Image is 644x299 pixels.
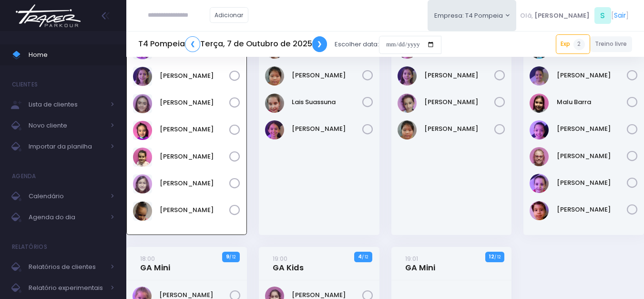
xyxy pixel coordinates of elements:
a: Lais Suassuna [292,97,362,107]
span: Novo cliente [29,119,105,132]
small: / 12 [362,254,368,260]
img: Júlia Meneguim Merlo [133,121,152,140]
a: [PERSON_NAME] [424,97,495,107]
span: [PERSON_NAME] [534,11,590,21]
h4: Relatórios [12,237,47,256]
a: [PERSON_NAME] [424,71,495,80]
h5: T4 Pompeia Terça, 7 de Outubro de 2025 [138,36,327,52]
img: Antonella Zappa Marques [398,66,417,85]
img: Júlia Ayumi Tiba [398,120,417,139]
img: LIZ WHITAKER DE ALMEIDA BORGES [530,66,549,85]
a: [PERSON_NAME] [292,71,362,80]
a: ❮ [185,36,200,52]
div: [ ] [516,5,632,26]
a: [PERSON_NAME] [160,205,229,215]
img: Nicole Esteves Fabri [133,148,152,167]
img: Lara Souza [265,120,284,139]
img: Nina amorim [530,120,549,139]
a: [PERSON_NAME] [160,179,229,188]
span: Agenda do dia [29,211,105,224]
span: 2 [573,39,585,50]
a: Malu Barra [557,97,627,107]
a: 19:01GA Mini [405,254,435,273]
small: / 12 [494,254,501,260]
img: Antonella Zappa Marques [133,67,152,86]
span: S [594,7,611,24]
span: Relatório experimentais [29,282,105,294]
a: 19:00GA Kids [273,254,304,273]
img: Malu Barra Guirro [530,94,549,113]
a: [PERSON_NAME] [424,124,495,134]
a: [PERSON_NAME] [557,71,627,80]
a: Sair [614,11,626,21]
small: / 12 [229,254,235,260]
img: Yumi Muller [530,201,549,220]
img: Ivy Miki Miessa Guadanuci [398,94,417,113]
a: ❯ [312,36,327,52]
img: Eloah Meneguim Tenorio [133,94,152,113]
span: Olá, [520,11,533,21]
span: Home [29,49,114,61]
a: [PERSON_NAME] [160,98,229,107]
div: Escolher data: [138,33,441,55]
h4: Agenda [12,167,36,186]
a: [PERSON_NAME] [557,178,627,188]
h4: Clientes [12,75,38,94]
a: [PERSON_NAME] [292,124,362,134]
img: Olívia Marconato Pizzo [133,174,152,193]
img: Paola baldin Barreto Armentano [530,147,549,166]
a: [PERSON_NAME] [160,125,229,134]
a: Exp2 [556,34,590,53]
a: 18:00GA Mini [140,254,170,273]
a: [PERSON_NAME] [557,124,627,134]
a: [PERSON_NAME] [160,152,229,161]
span: Lista de clientes [29,98,105,111]
strong: 9 [226,253,229,260]
a: Treino livre [590,36,633,52]
a: [PERSON_NAME] [160,71,229,81]
a: [PERSON_NAME] [557,205,627,214]
small: 18:00 [140,254,155,263]
span: Calendário [29,190,105,203]
small: 19:00 [273,254,287,263]
strong: 4 [358,253,362,260]
a: Adicionar [210,7,249,23]
img: Sophia Crispi Marques dos Santos [133,202,152,221]
img: Júlia Ayumi Tiba [265,66,284,85]
a: [PERSON_NAME] [557,151,627,161]
img: Lais Suassuna [265,94,284,113]
small: 19:01 [405,254,418,263]
span: Relatórios de clientes [29,261,105,273]
strong: 12 [489,253,494,260]
span: Importar da planilha [29,140,105,153]
img: Rafaella Westphalen Porto Ravasi [530,174,549,193]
